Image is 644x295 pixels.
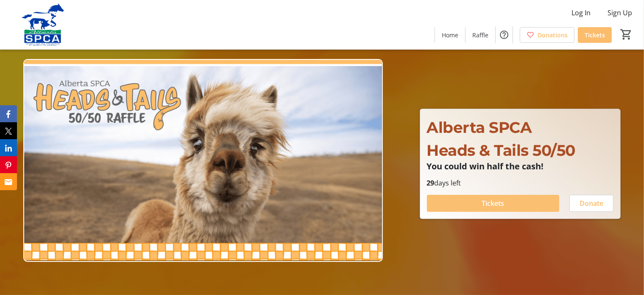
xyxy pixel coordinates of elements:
button: Donate [569,195,613,212]
span: Donations [538,31,568,39]
img: Alberta SPCA's Logo [5,3,81,46]
a: Donations [520,27,574,43]
a: Raffle [466,27,495,43]
span: Tickets [482,198,504,208]
span: Home [442,31,458,39]
button: Cart [619,27,634,42]
a: Home [435,27,465,43]
img: Campaign CTA Media Photo [23,59,383,261]
span: Tickets [585,31,605,39]
p: days left [427,178,613,188]
a: Tickets [578,27,612,43]
span: Log In [572,8,591,18]
span: Sign Up [608,8,632,18]
span: Alberta SPCA [427,118,532,137]
span: Raffle [472,31,488,39]
button: Tickets [427,195,559,212]
button: Log In [565,6,597,20]
span: Heads & Tails 50/50 [427,141,576,160]
button: Sign Up [601,6,639,20]
p: You could win half the cash! [427,162,613,171]
span: Donate [580,198,603,208]
button: Help [496,26,513,43]
span: 29 [427,178,435,188]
